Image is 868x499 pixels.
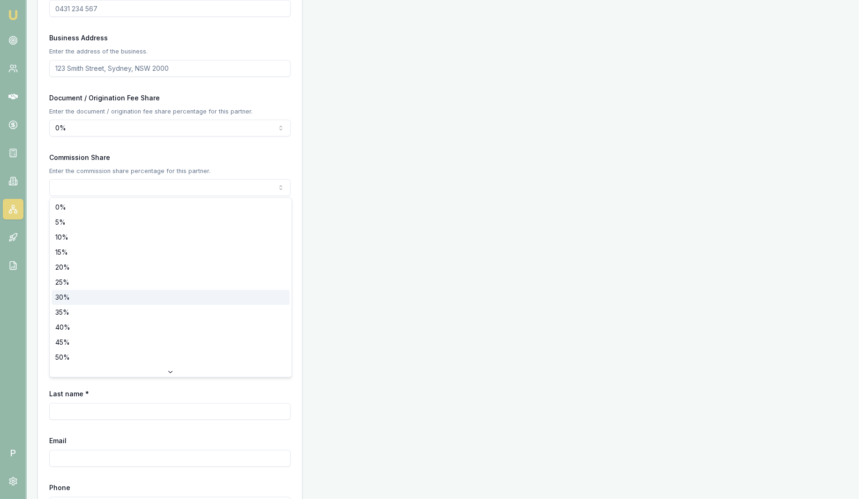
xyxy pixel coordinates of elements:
[55,233,68,242] span: 10 %
[55,278,69,287] span: 25 %
[55,338,70,347] span: 45 %
[55,353,70,362] span: 50 %
[55,218,66,227] span: 5 %
[55,263,70,272] span: 20 %
[55,293,70,302] span: 30 %
[55,308,69,317] span: 35 %
[55,248,68,257] span: 15 %
[55,323,70,332] span: 40 %
[55,203,66,212] span: 0 %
